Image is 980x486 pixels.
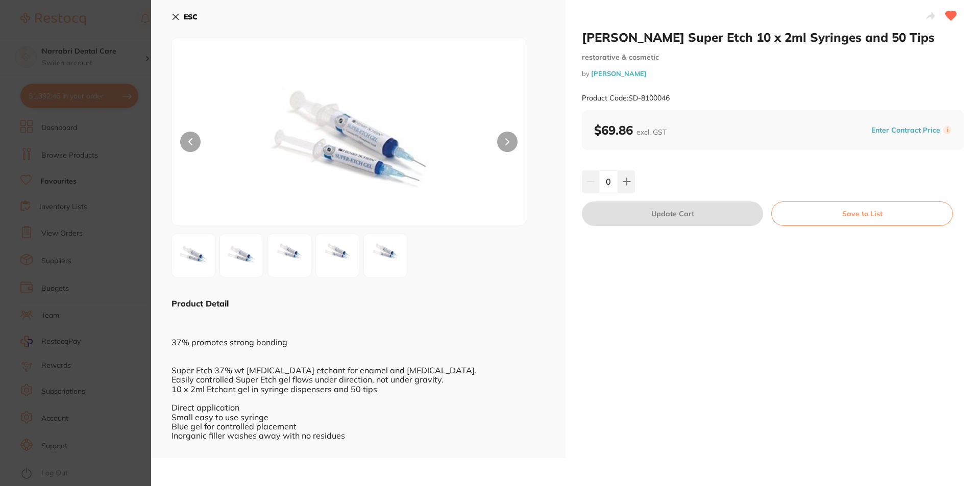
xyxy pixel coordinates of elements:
[591,69,647,78] a: [PERSON_NAME]
[171,8,198,25] button: ESC
[582,94,670,103] small: Product Code: SD-8100046
[367,237,404,274] img: NDZfNS5qcGc
[943,126,951,134] label: i
[184,12,198,21] b: ESC
[582,70,964,78] small: by
[171,309,545,450] div: 37% promotes strong bonding Super Etch 37% wt [MEDICAL_DATA] etchant for enamel and [MEDICAL_DATA...
[319,237,356,274] img: NDZfNC5qcGc
[582,201,763,226] button: Update Cart
[771,201,953,226] button: Save to List
[582,53,964,62] small: restorative & cosmetic
[171,298,229,309] b: Product Detail
[243,64,455,225] img: NDYuanBn
[223,237,260,274] img: NDZfMi5qcGc
[175,237,212,274] img: NDYuanBn
[582,30,964,45] h2: [PERSON_NAME] Super Etch 10 x 2ml Syringes and 50 Tips
[636,127,667,137] span: excl. GST
[271,237,308,274] img: NDZfMy5qcGc
[868,125,943,135] button: Enter Contract Price
[594,122,667,138] b: $69.86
